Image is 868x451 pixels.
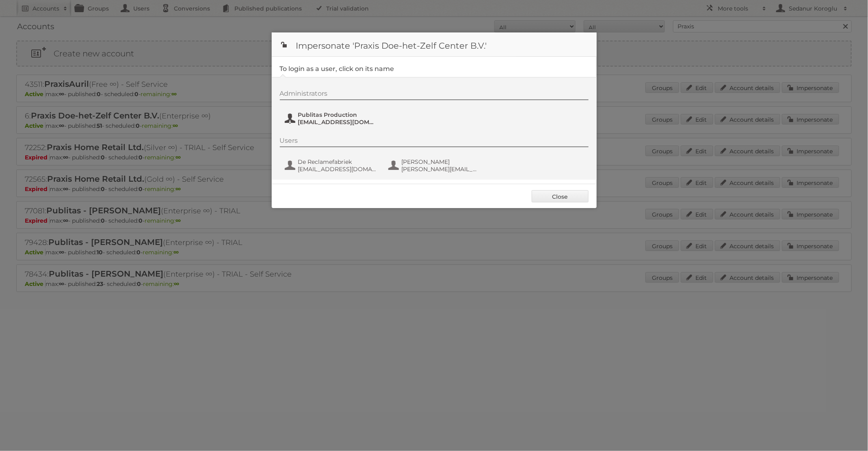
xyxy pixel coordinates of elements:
[298,158,377,165] span: De Reclamefabriek
[402,165,481,173] span: [PERSON_NAME][EMAIL_ADDRESS][DOMAIN_NAME]
[298,165,377,173] span: [EMAIL_ADDRESS][DOMAIN_NAME]
[284,110,379,127] button: Publitas Production [EMAIL_ADDRESS][DOMAIN_NAME]
[402,158,481,165] span: [PERSON_NAME]
[532,190,589,202] a: Close
[298,118,377,126] span: [EMAIL_ADDRESS][DOMAIN_NAME]
[284,157,379,174] button: De Reclamefabriek [EMAIL_ADDRESS][DOMAIN_NAME]
[280,65,394,73] legend: To login as a user, click on its name
[272,32,597,57] h1: Impersonate 'Praxis Doe-het-Zelf Center B.V.'
[298,111,377,118] span: Publitas Production
[280,90,589,100] div: Administrators
[280,137,589,147] div: Users
[387,157,483,174] button: [PERSON_NAME] [PERSON_NAME][EMAIL_ADDRESS][DOMAIN_NAME]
